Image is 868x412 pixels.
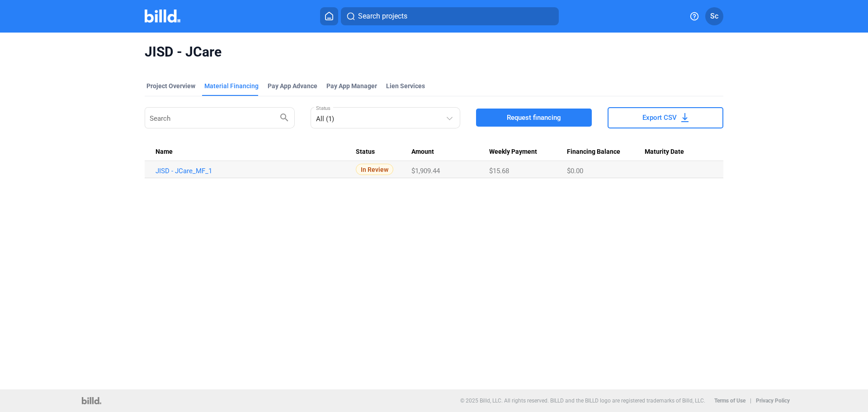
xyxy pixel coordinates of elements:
p: | [750,398,751,404]
a: JISD - JCare_MF_1 [156,167,356,175]
span: Sc [710,11,718,22]
span: $0.00 [567,167,583,175]
b: Terms of Use [714,398,745,404]
img: Billd Company Logo [145,9,180,23]
span: Export CSV [642,113,677,122]
div: Pay App Advance [268,81,317,90]
span: Name [156,148,173,156]
span: Request financing [507,113,561,122]
span: Maturity Date [645,148,684,156]
span: JISD - JCare [145,43,723,61]
span: Search projects [358,11,407,22]
p: © 2025 Billd, LLC. All rights reserved. BILLD and the BILLD logo are registered trademarks of Bil... [460,398,705,404]
span: $1,909.44 [411,167,440,175]
mat-select-trigger: All (1) [316,115,334,123]
span: In Review [356,164,393,175]
mat-icon: search [279,112,290,123]
div: Project Overview [146,81,195,90]
div: Material Financing [204,81,259,90]
span: $15.68 [489,167,509,175]
img: logo [82,397,101,404]
div: Lien Services [386,81,425,90]
span: Financing Balance [567,148,620,156]
b: Privacy Policy [756,398,790,404]
span: Pay App Manager [326,81,377,90]
span: Weekly Payment [489,148,537,156]
span: Amount [411,148,434,156]
span: Status [356,148,375,156]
